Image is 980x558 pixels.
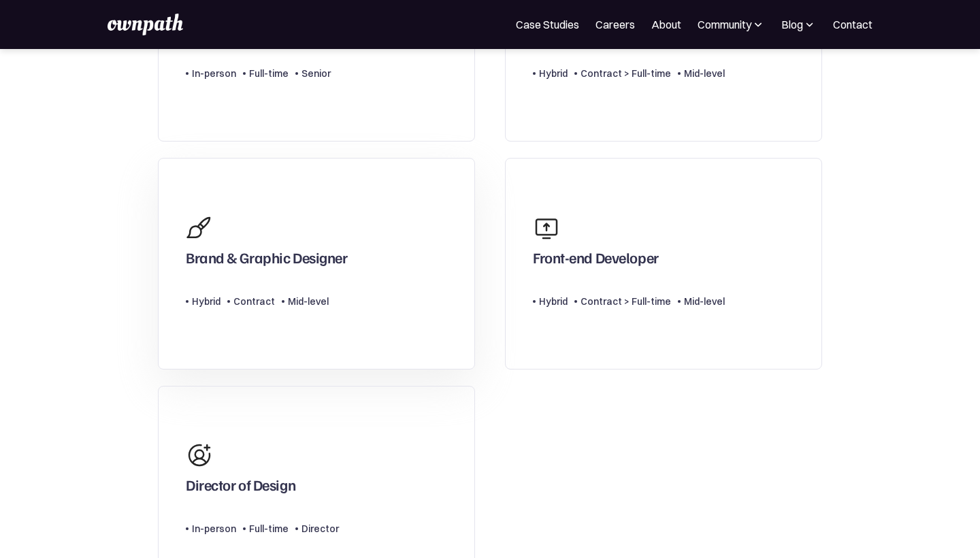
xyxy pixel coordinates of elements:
[651,16,681,33] a: About
[516,16,579,33] a: Case Studies
[186,248,347,273] div: Brand & Graphic Designer
[158,158,475,370] a: Brand & Graphic DesignerHybridContractMid-level
[192,521,236,537] div: In-person
[301,521,339,537] div: Director
[684,65,725,82] div: Mid-level
[781,16,803,33] div: Blog
[249,521,289,537] div: Full-time
[533,248,659,273] div: Front-end Developer
[249,65,289,82] div: Full-time
[192,65,236,82] div: In-person
[505,158,822,370] a: Front-end DeveloperHybridContract > Full-timeMid-level
[684,293,725,310] div: Mid-level
[192,293,220,310] div: Hybrid
[233,293,275,310] div: Contract
[781,16,817,33] div: Blog
[698,16,765,33] div: Community
[595,16,635,33] a: Careers
[288,293,329,310] div: Mid-level
[301,65,331,82] div: Senior
[698,16,751,33] div: Community
[833,16,872,33] a: Contact
[539,293,568,310] div: Hybrid
[186,476,295,500] div: Director of Design
[581,65,671,82] div: Contract > Full-time
[581,293,671,310] div: Contract > Full-time
[539,65,568,82] div: Hybrid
